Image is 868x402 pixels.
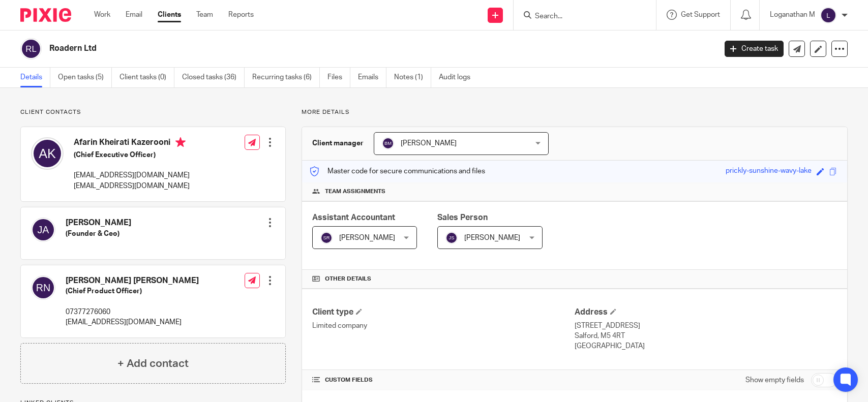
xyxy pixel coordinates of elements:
[196,10,213,20] a: Team
[182,68,245,87] a: Closed tasks (36)
[74,170,190,180] p: [EMAIL_ADDRESS][DOMAIN_NAME]
[74,181,190,191] p: [EMAIL_ADDRESS][DOMAIN_NAME]
[325,275,371,283] span: Other details
[327,68,350,87] a: Files
[31,275,55,300] img: svg%3E
[302,108,848,116] p: More details
[445,232,458,244] img: svg%3E
[401,140,457,147] span: [PERSON_NAME]
[66,307,199,317] p: 07377276060
[725,41,784,57] a: Create task
[310,166,485,176] p: Master code for secure communications and files
[66,218,131,228] h4: [PERSON_NAME]
[312,213,395,222] span: Assistant Accountant
[320,232,333,244] img: svg%3E
[312,321,575,331] p: Limited company
[312,138,364,148] h3: Client manager
[575,321,837,331] p: [STREET_ADDRESS]
[175,137,186,147] i: Primary
[252,68,320,87] a: Recurring tasks (6)
[31,218,55,242] img: svg%3E
[20,8,71,22] img: Pixie
[681,11,720,18] span: Get Support
[745,375,804,385] label: Show empty fields
[66,229,131,239] h5: (Founder & Ceo)
[117,356,189,372] h4: + Add contact
[382,137,394,149] img: svg%3E
[158,10,181,20] a: Clients
[312,307,575,318] h4: Client type
[74,137,190,150] h4: Afarin Kheirati Kazerooni
[339,234,395,241] span: [PERSON_NAME]
[358,68,386,87] a: Emails
[119,68,174,87] a: Client tasks (0)
[20,108,286,116] p: Client contacts
[74,150,190,160] h5: (Chief Executive Officer)
[464,234,520,241] span: [PERSON_NAME]
[31,137,64,170] img: svg%3E
[66,275,199,286] h4: [PERSON_NAME] [PERSON_NAME]
[726,166,812,177] div: prickly-sunshine-wavy-lake
[575,307,837,318] h4: Address
[66,317,199,327] p: [EMAIL_ADDRESS][DOMAIN_NAME]
[325,188,385,196] span: Team assignments
[20,68,50,87] a: Details
[49,43,577,54] h2: Roadern Ltd
[394,68,431,87] a: Notes (1)
[312,376,575,384] h4: CUSTOM FIELDS
[575,331,837,341] p: Salford, M5 4RT
[820,7,836,23] img: svg%3E
[228,10,254,20] a: Reports
[58,68,112,87] a: Open tasks (5)
[126,10,142,20] a: Email
[575,341,837,351] p: [GEOGRAPHIC_DATA]
[20,38,42,59] img: svg%3E
[770,10,815,20] p: Loganathan M
[94,10,110,20] a: Work
[534,12,625,21] input: Search
[439,68,478,87] a: Audit logs
[66,286,199,296] h5: (Chief Product Officer)
[437,213,488,222] span: Sales Person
